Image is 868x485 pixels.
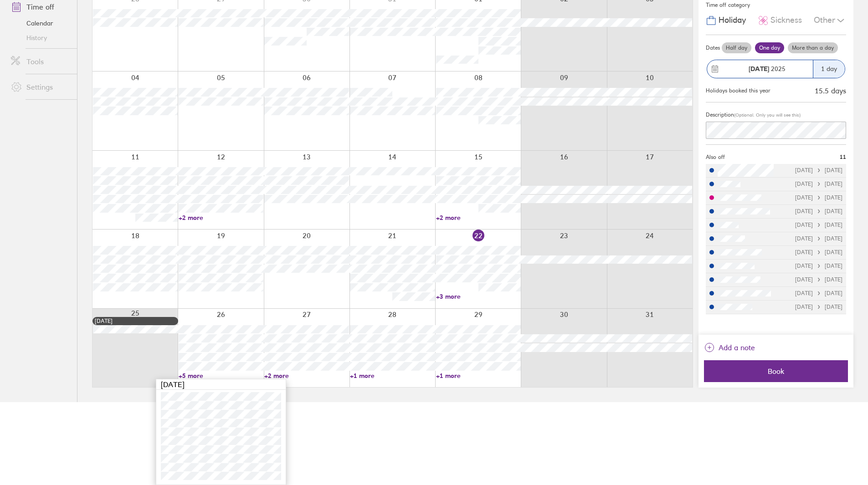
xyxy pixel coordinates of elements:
[795,181,842,187] div: [DATE] [DATE]
[719,15,746,25] span: Holiday
[795,194,842,201] div: [DATE] [DATE]
[704,360,848,382] button: Book
[795,249,842,255] div: [DATE] [DATE]
[755,42,784,53] label: One day
[795,222,842,228] div: [DATE] [DATE]
[795,208,842,214] div: [DATE] [DATE]
[749,65,786,72] span: 2025
[264,372,349,380] a: +2 more
[350,372,435,380] a: +1 more
[706,87,770,94] div: Holidays booked this year
[795,276,842,283] div: [DATE] [DATE]
[814,12,846,29] div: Other
[795,290,842,296] div: [DATE] [DATE]
[4,31,77,45] a: History
[795,263,842,269] div: [DATE] [DATE]
[706,154,725,160] span: Also off
[710,367,842,375] span: Book
[436,214,521,222] a: +2 more
[706,45,720,51] span: Dates
[770,15,802,25] span: Sickness
[815,87,846,95] div: 15.5 days
[4,16,77,31] a: Calendar
[749,65,769,73] strong: [DATE]
[706,55,846,83] button: [DATE] 20251 day
[734,112,801,118] span: (Optional. Only you will see this)
[179,372,263,380] a: +5 more
[813,60,845,78] div: 1 day
[840,154,846,160] span: 11
[706,111,734,118] span: Description
[788,42,838,53] label: More than a day
[4,52,77,71] a: Tools
[436,372,521,380] a: +1 more
[156,379,286,390] div: [DATE]
[719,340,755,355] span: Add a note
[179,214,263,222] a: +2 more
[795,304,842,310] div: [DATE] [DATE]
[795,235,842,242] div: [DATE] [DATE]
[722,42,751,53] label: Half day
[795,167,842,174] div: [DATE] [DATE]
[436,292,521,301] a: +3 more
[4,78,77,96] a: Settings
[704,340,755,355] button: Add a note
[95,318,176,324] div: [DATE]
